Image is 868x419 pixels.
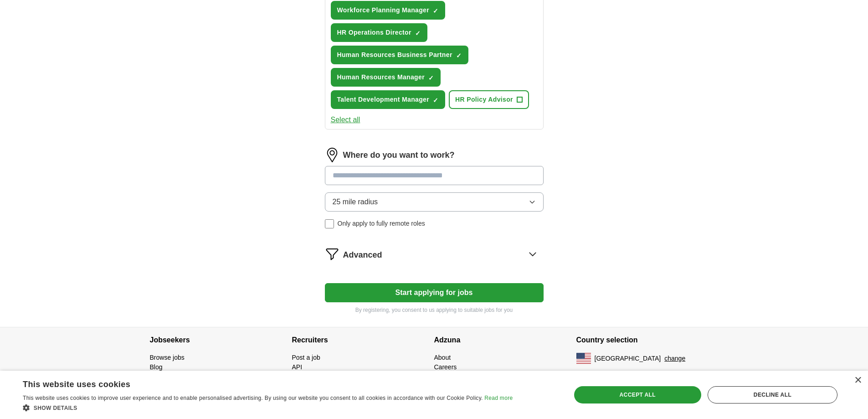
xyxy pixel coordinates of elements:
span: This website uses cookies to improve user experience and to enable personalised advertising. By u... [23,395,483,401]
button: Workforce Planning Manager✓ [331,1,446,20]
label: Where do you want to work? [343,149,455,161]
a: Browse jobs [150,354,185,361]
button: Select all [331,114,360,125]
img: location.png [325,148,339,162]
span: ✓ [433,7,438,15]
a: Post a job [292,354,320,361]
button: HR Operations Director✓ [331,23,427,42]
span: Human Resources Manager [337,72,425,82]
span: ✓ [415,30,421,37]
span: Show details [34,405,77,411]
span: Only apply to fully remote roles [338,219,425,228]
div: Close [854,377,861,384]
button: 25 mile radius [325,192,544,212]
span: Workforce Planning Manager [337,5,430,15]
img: US flag [576,353,591,364]
button: Human Resources Manager✓ [331,68,441,87]
button: HR Policy Advisor [449,90,529,109]
img: filter [325,247,339,261]
p: By registering, you consent to us applying to suitable jobs for you [325,306,544,314]
div: Show details [23,403,513,412]
span: HR Operations Director [337,28,411,37]
button: Start applying for jobs [325,283,544,302]
span: 25 mile radius [333,197,378,207]
span: [GEOGRAPHIC_DATA] [595,354,661,363]
a: Blog [150,363,163,371]
span: Advanced [343,249,382,261]
a: Careers [434,363,457,371]
button: Human Resources Business Partner✓ [331,46,468,64]
span: Human Resources Business Partner [337,50,452,60]
h4: Country selection [576,327,719,353]
div: This website uses cookies [23,376,490,390]
span: ✓ [428,74,434,82]
input: Only apply to fully remote roles [325,219,334,228]
button: change [664,354,685,363]
a: Read more, opens a new window [484,395,513,401]
div: Decline all [708,386,837,403]
span: ✓ [456,52,462,59]
button: Talent Development Manager✓ [331,90,446,109]
a: API [292,363,303,371]
span: ✓ [433,97,438,104]
div: Accept all [574,386,701,403]
span: Talent Development Manager [337,95,430,104]
span: HR Policy Advisor [455,95,513,104]
a: About [434,354,451,361]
